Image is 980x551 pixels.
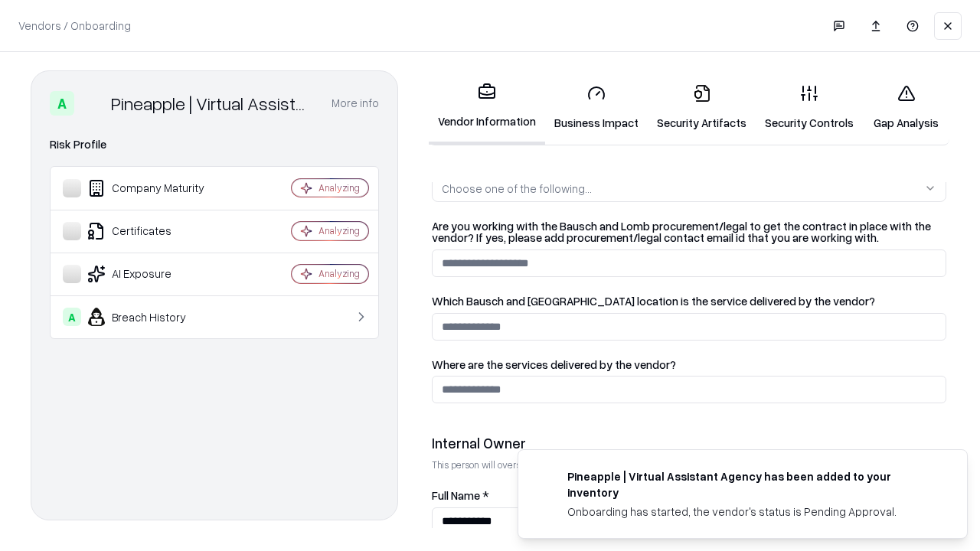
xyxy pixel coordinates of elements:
[537,468,555,487] img: trypineapple.com
[432,220,946,243] label: Are you working with the Bausch and Lomb procurement/legal to get the contract in place with the ...
[50,91,74,116] div: A
[111,91,313,116] div: Pineapple | Virtual Assistant Agency
[432,490,946,501] label: Full Name *
[63,179,246,197] div: Company Maturity
[863,72,949,143] a: Gap Analysis
[442,181,592,197] div: Choose one of the following...
[432,359,946,370] label: Where are the services delivered by the vendor?
[63,308,81,326] div: A
[318,224,360,237] div: Analyzing
[318,181,360,194] div: Analyzing
[567,504,930,520] div: Onboarding has started, the vendor's status is Pending Approval.
[432,458,946,471] p: This person will oversee the vendor relationship and coordinate any required assessments or appro...
[18,18,131,34] p: Vendors / Onboarding
[756,72,863,143] a: Security Controls
[432,174,946,202] button: Choose one of the following...
[432,434,946,452] div: Internal Owner
[545,72,648,143] a: Business Impact
[332,90,379,117] button: More info
[63,308,246,326] div: Breach History
[80,91,105,116] img: Pineapple | Virtual Assistant Agency
[648,72,756,143] a: Security Artifacts
[50,135,379,154] div: Risk Profile
[63,265,246,283] div: AI Exposure
[432,295,946,307] label: Which Bausch and [GEOGRAPHIC_DATA] location is the service delivered by the vendor?
[318,267,360,280] div: Analyzing
[429,70,545,145] a: Vendor Information
[63,222,246,240] div: Certificates
[567,468,930,500] div: Pineapple | Virtual Assistant Agency has been added to your inventory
